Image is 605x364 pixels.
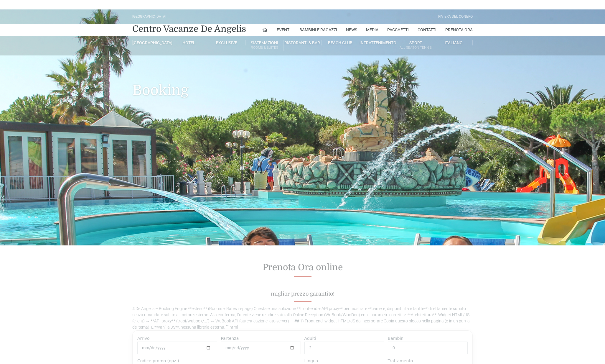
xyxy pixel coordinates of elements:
label: Arrivo [137,335,150,342]
a: [GEOGRAPHIC_DATA] [132,40,170,45]
a: Eventi [277,24,291,36]
label: Adulti [304,335,316,342]
div: Riviera Del Conero [438,14,473,19]
h2: Prenota Ora online [132,262,473,273]
a: Media [366,24,378,36]
label: Codice promo (opz.) [137,358,179,364]
label: Partenza [221,335,239,342]
label: Lingua [304,358,318,364]
label: Trattamento [388,358,413,364]
a: Italiano [435,40,473,45]
a: Pacchetti [387,24,409,36]
label: Bambini [388,335,405,342]
a: SistemazioniRooms & Suites [246,40,283,51]
a: Hotel [170,40,208,45]
a: SportAll Season Tennis [397,40,435,51]
a: News [346,24,357,36]
a: Bambini e Ragazzi [299,24,337,36]
span: Italiano [445,40,463,45]
div: [GEOGRAPHIC_DATA] [132,14,166,19]
small: All Season Tennis [397,45,434,50]
a: Exclusive [208,40,246,45]
a: Beach Club [322,40,359,45]
h1: Booking [132,55,473,107]
h4: miglior prezzo garantito! [132,291,473,297]
a: Intrattenimento [359,40,397,45]
small: Rooms & Suites [246,45,283,50]
a: Ristoranti & Bar [283,40,321,45]
a: Centro Vacanze De Angelis [132,23,246,35]
a: Prenota Ora [445,24,473,36]
a: Contatti [418,24,436,36]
